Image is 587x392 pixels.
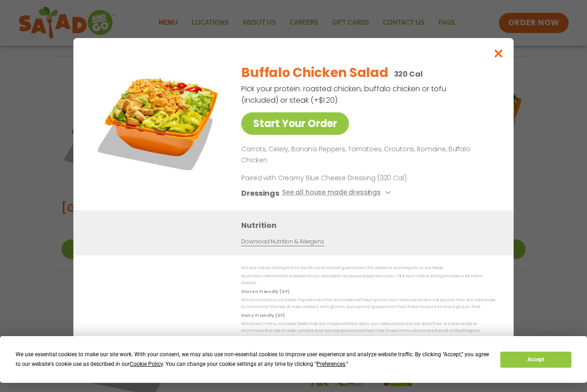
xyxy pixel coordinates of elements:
a: Start Your Order [241,112,349,135]
p: While our menu includes foods that are made without dairy, our restaurants are not dairy free. We... [241,320,495,335]
p: 320 Cal [394,68,423,80]
p: Paired with Creamy Blue Cheese Dressing (320 Cal) [241,173,411,182]
button: See all house made dressings [282,187,393,199]
img: Featured product photo for Buffalo Chicken Salad [94,56,222,185]
p: Pick your protein: roasted chicken, buffalo chicken or tofu (included) or steak (+$1.20) [241,83,448,106]
div: We use essential cookies to make our site work. With your consent, we may also use non-essential ... [16,350,489,369]
p: While our menu includes ingredients that are made without gluten, our restaurants are not gluten ... [241,297,495,311]
button: Close modal [484,38,514,69]
strong: Dairy Friendly (DF) [241,312,284,318]
p: We are not an allergen free facility and cannot guarantee the absence of allergens in our foods. [241,265,495,271]
p: Nutrition information is based on our standard recipes and portion sizes. Click Nutrition & Aller... [241,273,495,287]
span: Cookie Policy [130,361,163,367]
span: Preferences [316,361,345,367]
button: Accept [500,352,571,368]
strong: Gluten Friendly (GF) [241,288,289,294]
h2: Buffalo Chicken Salad [241,63,388,83]
p: Carrots, Celery, Banana Peppers, Tomatoes, Croutons, Romaine, Buffalo Chicken [241,144,492,166]
h3: Dressings [241,187,279,199]
a: Download Nutrition & Allergens [241,237,324,246]
h3: Nutrition [241,219,500,231]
